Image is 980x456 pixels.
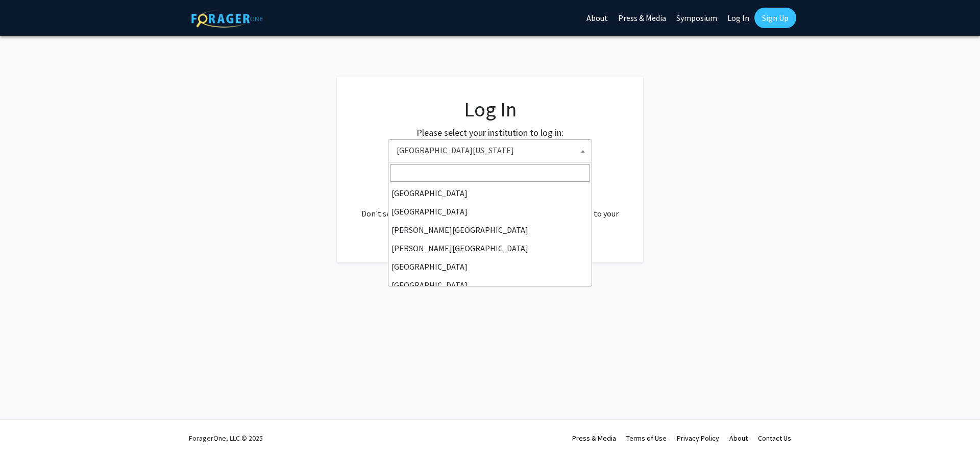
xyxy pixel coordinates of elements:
[393,140,592,161] span: University of Missouri
[388,184,592,202] li: [GEOGRAPHIC_DATA]
[388,139,592,162] span: University of Missouri
[754,8,796,28] a: Sign Up
[626,434,667,443] a: Terms of Use
[416,126,563,139] label: Please select your institution to log in:
[357,183,623,232] div: No account? . Don't see your institution? about bringing ForagerOne to your institution.
[189,420,263,456] div: ForagerOne, LLC © 2025
[390,164,590,182] input: Search
[357,97,623,122] h1: Log In
[388,239,592,257] li: [PERSON_NAME][GEOGRAPHIC_DATA]
[8,410,43,448] iframe: Chat
[388,221,592,239] li: [PERSON_NAME][GEOGRAPHIC_DATA]
[758,434,791,443] a: Contact Us
[388,276,592,294] li: [GEOGRAPHIC_DATA]
[388,257,592,276] li: [GEOGRAPHIC_DATA]
[388,202,592,221] li: [GEOGRAPHIC_DATA]
[729,434,748,443] a: About
[191,10,263,28] img: ForagerOne Logo
[677,434,719,443] a: Privacy Policy
[572,434,616,443] a: Press & Media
